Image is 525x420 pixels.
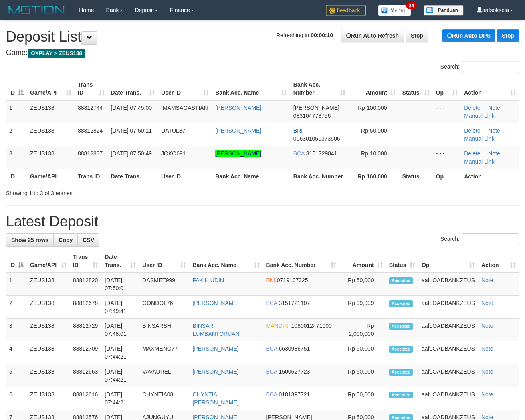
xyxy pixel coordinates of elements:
td: 88812820 [70,273,101,296]
span: Accepted [389,369,413,376]
span: BNI [266,277,275,283]
span: Refreshing in: [276,32,333,38]
td: [DATE] 07:49:41 [101,296,139,319]
span: Copy 0719107325 to clipboard [277,277,308,283]
td: ZEUS138 [27,146,75,169]
span: [DATE] 07:50:49 [111,150,152,157]
td: BINSARSH [139,319,189,341]
span: Rp 10,000 [361,150,387,157]
span: [DATE] 07:50:11 [111,127,152,134]
span: 88812837 [78,150,103,157]
input: Search: [462,61,519,73]
th: Game/API: activate to sort column ascending [27,250,70,273]
span: BCA [266,345,277,352]
a: Note [488,127,500,134]
th: Amount: activate to sort column ascending [339,250,386,273]
span: Accepted [389,300,413,307]
span: 88812744 [78,105,103,111]
span: Copy 0181397721 to clipboard [279,391,310,398]
span: BRI [293,127,303,134]
td: 1 [6,273,27,296]
th: Action: activate to sort column ascending [461,77,519,100]
td: ZEUS138 [27,319,70,341]
th: User ID [158,169,212,184]
span: BCA [293,150,305,157]
label: Search: [440,61,519,73]
a: FAKIH UDIN [192,277,224,283]
td: aafLOADBANKZEUS [418,341,478,364]
td: 3 [6,146,27,169]
h4: Game: [6,49,519,57]
a: Stop [497,29,519,42]
th: Op: activate to sort column ascending [433,77,461,100]
td: MAXMENG77 [139,341,189,364]
span: Copy 6630986751 to clipboard [279,345,310,352]
td: ZEUS138 [27,273,70,296]
a: Note [481,391,493,398]
th: Bank Acc. Name: activate to sort column ascending [212,77,290,100]
th: Bank Acc. Number: activate to sort column ascending [290,77,349,100]
span: Accepted [389,392,413,398]
th: Game/API: activate to sort column ascending [27,77,75,100]
th: Status: activate to sort column ascending [386,250,418,273]
th: Game/API [27,169,75,184]
td: - - - [433,146,461,169]
td: Rp 50,000 [339,273,386,296]
span: JOKO691 [161,150,186,157]
th: Trans ID [75,169,108,184]
img: Button%20Memo.svg [378,5,412,16]
td: 3 [6,319,27,341]
a: Run Auto-DPS [442,29,495,42]
td: [DATE] 07:50:01 [101,273,139,296]
td: [DATE] 07:48:01 [101,319,139,341]
a: Note [481,368,493,375]
td: GONDOL76 [139,296,189,319]
a: Show 25 rows [6,233,54,247]
span: Rp 100,000 [358,105,387,111]
span: Copy 083104778756 to clipboard [293,113,331,119]
th: ID: activate to sort column descending [6,77,27,100]
span: BCA [266,300,277,306]
td: 2 [6,123,27,146]
a: [PERSON_NAME] [215,105,261,111]
label: Search: [440,233,519,245]
span: BCA [266,391,277,398]
a: Copy [53,233,78,247]
th: Bank Acc. Number [290,169,349,184]
a: Note [481,345,493,352]
a: Note [481,323,493,329]
span: [PERSON_NAME] [293,105,339,111]
th: Status: activate to sort column ascending [399,77,433,100]
span: Show 25 rows [11,237,48,243]
th: ID [6,169,27,184]
td: Rp 50,000 [339,364,386,387]
th: Rp 160.000 [349,169,399,184]
a: Manual Link [464,135,495,142]
span: OXPLAY > ZEUS138 [28,49,85,58]
a: [PERSON_NAME] [192,368,238,375]
td: aafLOADBANKZEUS [418,319,478,341]
strong: 00:00:10 [311,32,333,38]
td: 88812678 [70,296,101,319]
td: [DATE] 07:44:21 [101,364,139,387]
img: Feedback.jpg [326,5,366,16]
th: Amount: activate to sort column ascending [349,77,399,100]
a: Run Auto-Refresh [341,29,404,42]
span: Accepted [389,346,413,353]
td: Rp 50,000 [339,387,386,410]
td: aafLOADBANKZEUS [418,387,478,410]
span: IMAMSAGASTIAN [161,105,208,111]
td: 88812663 [70,364,101,387]
span: MANDIRI [266,323,290,329]
span: 34 [406,2,417,9]
span: Accepted [389,277,413,284]
h1: Deposit List [6,29,519,45]
a: [PERSON_NAME] [215,150,261,157]
a: [PERSON_NAME] [215,127,261,134]
td: [DATE] 07:44:21 [101,387,139,410]
td: aafLOADBANKZEUS [418,273,478,296]
a: CSV [77,233,99,247]
td: ZEUS138 [27,387,70,410]
td: 5 [6,364,27,387]
th: User ID: activate to sort column ascending [139,250,189,273]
